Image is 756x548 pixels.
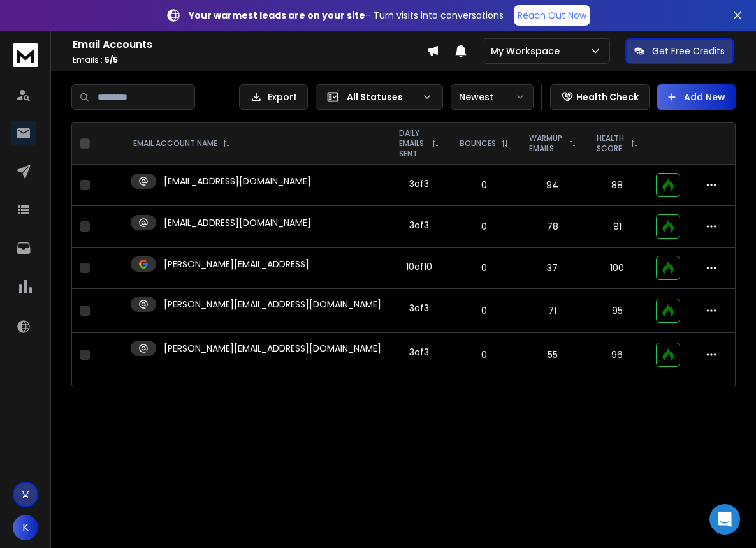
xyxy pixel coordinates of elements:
p: [EMAIL_ADDRESS][DOMAIN_NAME] [164,216,311,229]
button: Health Check [550,84,650,110]
p: [EMAIL_ADDRESS][DOMAIN_NAME] [164,175,311,188]
p: 0 [457,220,511,233]
td: 71 [519,289,586,333]
td: 78 [519,206,586,248]
p: All Statuses [347,91,417,103]
td: 95 [586,289,648,333]
p: DAILY EMAILS SENT [399,128,426,159]
td: 100 [586,248,648,289]
button: Export [239,84,308,110]
p: HEALTH SCORE [597,133,625,154]
p: [PERSON_NAME][EMAIL_ADDRESS] [164,258,309,270]
p: My Workspace [491,45,565,57]
div: 3 of 3 [409,177,429,190]
p: BOUNCES [460,138,496,149]
div: 3 of 3 [409,302,429,315]
p: Get Free Credits [652,45,725,57]
p: Reach Out Now [518,9,586,22]
td: 96 [586,333,648,377]
p: 0 [457,304,511,317]
p: Emails : [73,55,426,65]
td: 37 [519,248,586,289]
td: 91 [586,206,648,248]
a: Reach Out Now [514,5,590,26]
td: 55 [519,333,586,377]
td: 88 [586,165,648,206]
button: K [13,515,38,540]
div: 10 of 10 [406,260,432,273]
p: 0 [457,179,511,191]
div: 3 of 3 [409,346,429,359]
button: Get Free Credits [625,38,734,64]
button: Add New [657,84,736,110]
div: EMAIL ACCOUNT NAME [133,138,230,149]
td: 94 [519,165,586,206]
div: Open Intercom Messenger [709,504,740,535]
img: logo [13,43,38,67]
strong: Your warmest leads are on your site [189,9,365,22]
p: Health Check [576,91,639,103]
p: [PERSON_NAME][EMAIL_ADDRESS][DOMAIN_NAME] [164,298,381,311]
h1: Email Accounts [73,37,426,52]
p: 0 [457,262,511,274]
div: 3 of 3 [409,219,429,232]
p: [PERSON_NAME][EMAIL_ADDRESS][DOMAIN_NAME] [164,342,381,355]
p: 0 [457,348,511,361]
button: Newest [451,84,534,110]
span: 5 / 5 [105,54,118,65]
p: – Turn visits into conversations [189,9,504,22]
p: WARMUP EMAILS [529,133,563,154]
